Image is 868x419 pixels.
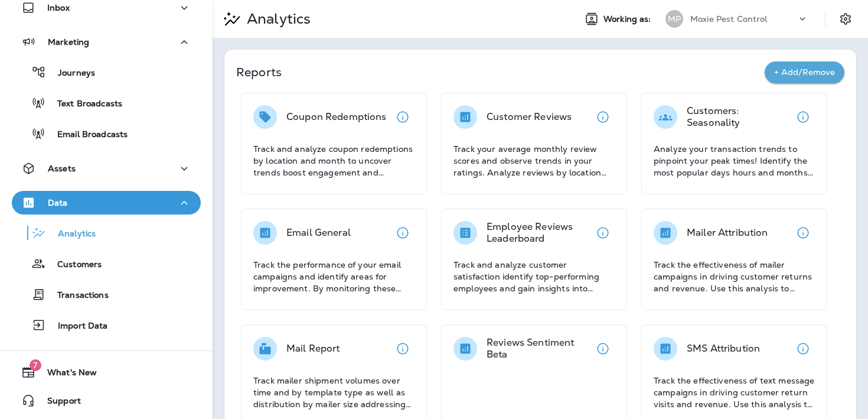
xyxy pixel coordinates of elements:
[12,157,201,180] button: Assets
[12,389,201,412] button: Support
[12,191,201,215] button: Data
[286,343,340,355] p: Mail Report
[45,129,128,141] p: Email Broadcasts
[654,143,815,178] p: Analyze your transaction trends to pinpoint your peak times! Identify the most popular days hours...
[12,251,201,276] button: Customers
[253,259,415,294] p: Track the performance of your email campaigns and identify areas for improvement. By monitoring t...
[591,221,615,245] button: View details
[12,220,201,245] button: Analytics
[47,3,70,12] p: Inbox
[391,221,415,245] button: View details
[391,105,415,129] button: View details
[12,282,201,307] button: Transactions
[12,90,201,115] button: Text Broadcasts
[487,221,591,245] p: Employee Reviews Leaderboard
[242,10,311,28] p: Analytics
[48,164,76,173] p: Assets
[687,105,791,129] p: Customers: Seasonality
[487,111,572,123] p: Customer Reviews
[45,99,122,110] p: Text Broadcasts
[487,337,591,360] p: Reviews Sentiment Beta
[35,396,81,410] span: Support
[12,313,201,337] button: Import Data
[12,360,201,384] button: 7What's New
[12,30,201,54] button: Marketing
[591,337,615,360] button: View details
[453,259,615,294] p: Track and analyze customer satisfaction identify top-performing employees and gain insights into ...
[391,337,415,360] button: View details
[791,105,815,129] button: View details
[253,143,415,178] p: Track and analyze coupon redemptions by location and month to uncover trends boost engagement and...
[603,14,654,24] span: Working as:
[48,198,68,207] p: Data
[687,343,760,355] p: SMS Attribution
[687,227,768,239] p: Mailer Attribution
[791,221,815,245] button: View details
[30,359,41,371] span: 7
[45,259,102,271] p: Customers
[765,61,844,83] button: + Add/Remove
[48,37,89,47] p: Marketing
[654,259,815,294] p: Track the effectiveness of mailer campaigns in driving customer returns and revenue. Use this ana...
[236,64,765,80] p: Reports
[46,229,96,240] p: Analytics
[45,290,109,301] p: Transactions
[286,227,351,239] p: Email General
[286,111,387,123] p: Coupon Redemptions
[35,368,97,382] span: What's New
[665,10,683,28] div: MP
[46,321,108,332] p: Import Data
[835,8,856,30] button: Settings
[791,337,815,360] button: View details
[46,68,95,79] p: Journeys
[453,143,615,178] p: Track your average monthly review scores and observe trends in your ratings. Analyze reviews by l...
[690,14,768,24] p: Moxie Pest Control
[12,60,201,85] button: Journeys
[12,121,201,146] button: Email Broadcasts
[253,375,415,410] p: Track mailer shipment volumes over time and by template type as well as distribution by mailer si...
[654,375,815,410] p: Track the effectiveness of text message campaigns in driving customer return visits and revenue. ...
[591,105,615,129] button: View details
